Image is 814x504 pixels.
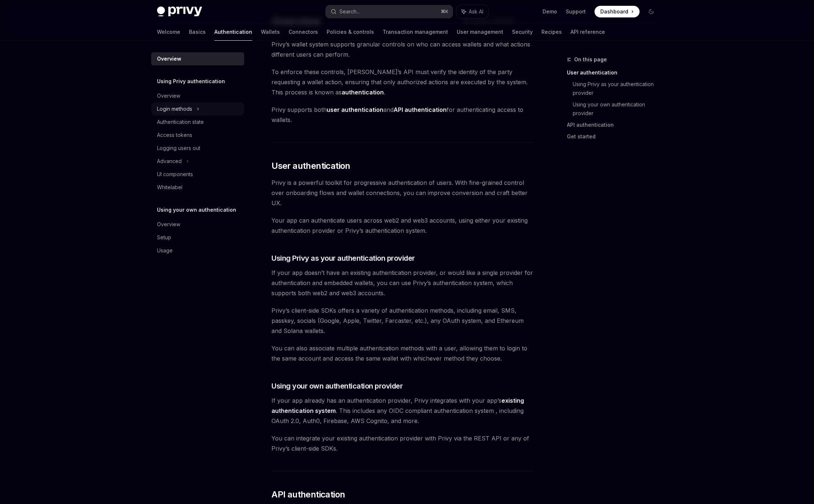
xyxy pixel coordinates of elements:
a: Policies & controls [327,23,374,41]
span: Privy’s client-side SDKs offers a variety of authentication methods, including email, SMS, passke... [271,305,533,336]
div: Setup [157,233,171,242]
div: Logging users out [157,144,200,153]
div: Access tokens [157,131,192,139]
button: Search...⌘K [326,5,453,18]
a: Access tokens [151,129,244,142]
span: Dashboard [600,8,628,15]
span: ⌘ K [441,9,448,15]
span: On this page [574,55,607,64]
span: Privy’s wallet system supports granular controls on who can access wallets and what actions diffe... [271,39,533,60]
a: Basics [189,23,206,41]
a: Get started [567,131,663,142]
strong: user authentication [327,106,383,113]
div: Advanced [157,157,182,166]
div: Search... [339,7,360,16]
div: Whitelabel [157,183,182,192]
strong: authentication [342,89,384,96]
span: If your app doesn’t have an existing authentication provider, or would like a single provider for... [271,268,533,298]
strong: API authentication [394,106,447,113]
a: Recipes [541,23,562,41]
a: Overview [151,89,244,102]
span: API authentication [271,489,345,500]
span: Privy is a powerful toolkit for progressive authentication of users. With fine-grained control ov... [271,178,533,208]
div: UI components [157,170,193,179]
a: Authentication state [151,115,244,129]
a: Transaction management [383,23,448,41]
a: Wallets [261,23,280,41]
h5: Using your own authentication [157,206,236,214]
a: Logging users out [151,142,244,155]
a: Authentication [214,23,252,41]
h5: Using Privy authentication [157,77,225,86]
span: Using Privy as your authentication provider [271,253,415,263]
div: Usage [157,246,173,255]
span: Your app can authenticate users across web2 and web3 accounts, using either your existing authent... [271,215,533,236]
a: API authentication [567,119,663,131]
a: Welcome [157,23,180,41]
span: You can integrate your existing authentication provider with Privy via the REST API or any of Pri... [271,433,533,454]
span: If your app already has an authentication provider, Privy integrates with your app’s . This inclu... [271,395,533,426]
a: User management [457,23,503,41]
div: Authentication state [157,118,204,126]
span: Privy supports both and for authenticating access to wallets. [271,105,533,125]
div: Login methods [157,105,192,113]
img: dark logo [157,7,202,17]
button: Toggle dark mode [645,6,657,17]
span: You can also associate multiple authentication methods with a user, allowing them to login to the... [271,343,533,363]
a: API reference [571,23,605,41]
div: Overview [157,54,181,63]
div: Overview [157,92,180,100]
span: To enforce these controls, [PERSON_NAME]’s API must verify the identity of the party requesting a... [271,67,533,97]
a: Usage [151,244,244,257]
a: Dashboard [595,6,640,17]
a: Setup [151,231,244,244]
a: Using Privy as your authentication provider [573,78,663,99]
a: Demo [543,8,557,15]
span: User authentication [271,160,350,172]
span: Using your own authentication provider [271,381,403,391]
a: Overview [151,52,244,65]
a: Support [566,8,586,15]
a: UI components [151,168,244,181]
button: Ask AI [456,5,488,18]
a: Using your own authentication provider [573,99,663,119]
a: Overview [151,218,244,231]
a: User authentication [567,67,663,78]
a: Whitelabel [151,181,244,194]
a: Connectors [289,23,318,41]
span: Ask AI [469,8,483,15]
a: Security [512,23,533,41]
div: Overview [157,220,180,229]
